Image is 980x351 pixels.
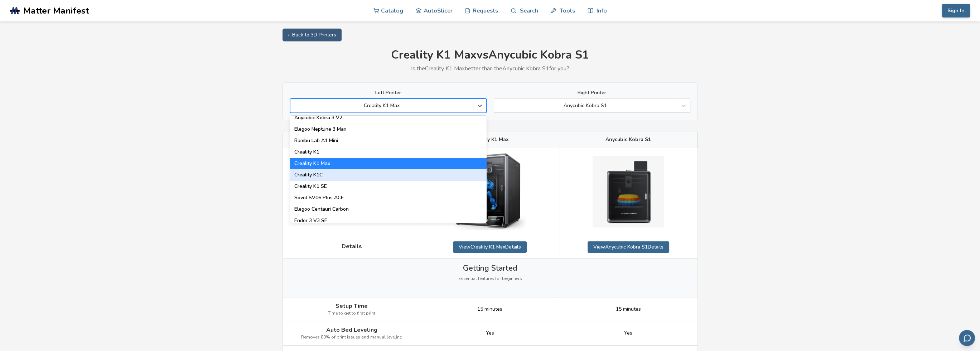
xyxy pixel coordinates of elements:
input: Anycubic Kobra S1 [498,103,499,109]
button: Send feedback via email [959,330,975,346]
span: Time to get to first print [328,311,375,316]
div: Creality K1 [290,146,487,158]
div: Bambu Lab A1 Mini [290,135,487,146]
span: Essential features for beginners [458,276,522,281]
span: Setup Time [335,303,368,309]
div: Sovol SV06 Plus ACE [290,192,487,204]
span: Yes [624,330,632,336]
h1: Creality K1 Max vs Anycubic Kobra S1 [283,49,698,62]
span: 15 minutes [477,306,502,312]
img: Anycubic Kobra S1 [593,156,664,227]
span: Getting Started [463,264,517,272]
label: Right Printer [494,90,690,96]
div: Elegoo Neptune 3 Max [290,124,487,135]
span: Auto Bed Leveling [326,327,377,333]
label: Left Printer [290,90,487,96]
img: Creality K1 Max [454,153,526,230]
div: Creality K1 SE [290,181,487,192]
div: Elegoo Centauri Carbon [290,204,487,215]
span: 15 minutes [616,306,641,312]
a: ViewCreality K1 MaxDetails [453,241,527,253]
span: Yes [486,330,494,336]
a: ← Back to 3D Printers [283,29,342,41]
a: ViewAnycubic Kobra S1Details [588,241,669,253]
div: Creality K1 Max [290,158,487,169]
p: Is the Creality K1 Max better than the Anycubic Kobra S1 for you? [283,65,698,72]
span: Details [342,243,362,250]
div: Creality K1C [290,169,487,181]
span: Creality K1 Max [471,137,509,142]
input: Creality K1 MaxSovol SV07AnkerMake M5Anycubic I3 MegaAnycubic I3 Mega SAnycubic Kobra 2 MaxAnycub... [294,103,295,109]
div: Anycubic Kobra 3 V2 [290,112,487,124]
span: Matter Manifest [23,6,89,16]
button: Sign In [942,4,970,17]
span: Removes 80% of print issues and manual leveling [301,335,402,340]
div: Ender 3 V3 SE [290,215,487,226]
span: Anycubic Kobra S1 [605,137,651,142]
